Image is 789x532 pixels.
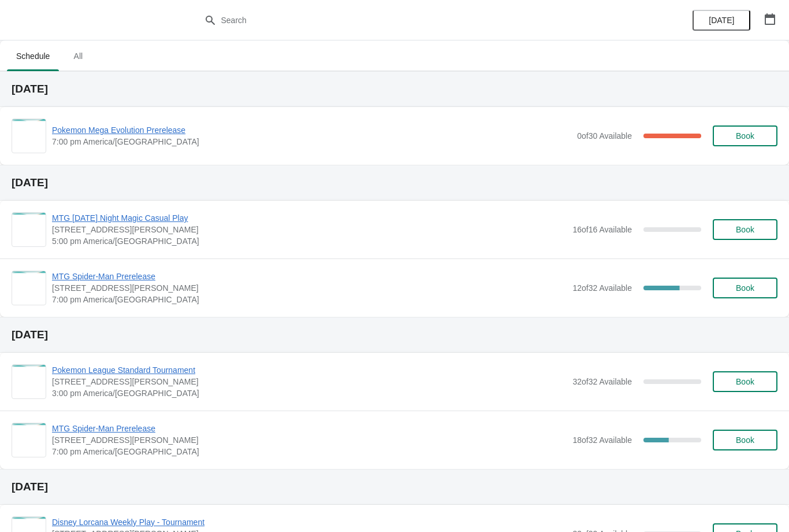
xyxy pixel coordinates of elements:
[12,271,46,305] img: MTG Spider-Man Prerelease | 2040 Louetta Rd Ste I Spring, TX 77388 | 7:00 pm America/Chicago
[52,387,567,399] span: 3:00 pm America/[GEOGRAPHIC_DATA]
[713,430,777,450] button: Book
[52,446,567,457] span: 7:00 pm America/[GEOGRAPHIC_DATA]
[12,119,46,153] img: Pokemon Mega Evolution Prerelease | | 7:00 pm America/Chicago
[12,365,46,398] img: Pokemon League Standard Tournament | 2040 Louetta Rd Ste I Spring, TX 77388 | 3:00 pm America/Chi...
[709,16,734,25] span: [DATE]
[736,225,754,234] span: Book
[12,423,46,457] img: MTG Spider-Man Prerelease | 2040 Louetta Rd Ste I Spring, TX 77388 | 7:00 pm America/Chicago
[52,224,567,235] span: [STREET_ADDRESS][PERSON_NAME]
[736,283,754,293] span: Book
[52,124,571,136] span: Pokemon Mega Evolution Prerelease
[572,225,632,234] span: 16 of 16 Available
[52,235,567,247] span: 5:00 pm America/[GEOGRAPHIC_DATA]
[52,294,567,305] span: 7:00 pm America/[GEOGRAPHIC_DATA]
[577,131,632,141] span: 0 of 30 Available
[221,10,592,31] input: Search
[52,423,567,434] span: MTG Spider-Man Prerelease
[736,435,754,445] span: Book
[52,282,567,294] span: [STREET_ADDRESS][PERSON_NAME]
[693,10,750,31] button: [DATE]
[7,46,59,66] span: Schedule
[713,125,777,146] button: Book
[713,219,777,240] button: Book
[736,131,754,141] span: Book
[12,83,777,95] h2: [DATE]
[52,376,567,387] span: [STREET_ADDRESS][PERSON_NAME]
[572,283,632,293] span: 12 of 32 Available
[12,481,777,493] h2: [DATE]
[572,377,632,386] span: 32 of 32 Available
[572,435,632,445] span: 18 of 32 Available
[52,434,567,446] span: [STREET_ADDRESS][PERSON_NAME]
[52,271,567,282] span: MTG Spider-Man Prerelease
[12,177,777,189] h2: [DATE]
[64,46,92,66] span: All
[52,212,567,224] span: MTG [DATE] Night Magic Casual Play
[713,278,777,298] button: Book
[12,329,777,341] h2: [DATE]
[713,371,777,392] button: Book
[52,364,567,376] span: Pokemon League Standard Tournament
[12,213,46,246] img: MTG Friday Night Magic Casual Play | 2040 Louetta Rd Ste I Spring, TX 77388 | 5:00 pm America/Chi...
[52,516,567,528] span: Disney Lorcana Weekly Play - Tournament
[736,377,754,386] span: Book
[52,136,571,147] span: 7:00 pm America/[GEOGRAPHIC_DATA]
